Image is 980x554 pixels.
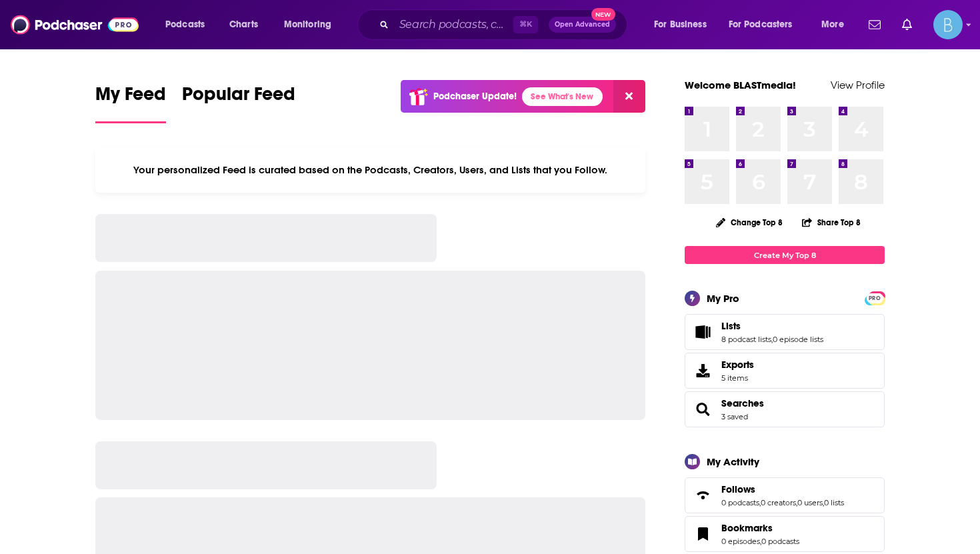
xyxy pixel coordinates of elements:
[522,87,603,106] a: See What's New
[685,477,885,513] span: Follows
[165,15,205,34] span: Podcasts
[760,537,761,546] span: ,
[761,498,796,507] a: 0 creators
[11,12,139,37] img: Podchaser - Follow, Share and Rate Podcasts
[95,83,166,123] a: My Feed
[721,412,748,421] a: 3 saved
[707,455,759,468] div: My Activity
[771,335,773,344] span: ,
[685,314,885,350] span: Lists
[897,13,917,36] a: Show notifications dropdown
[812,14,861,35] button: open menu
[95,83,166,113] span: My Feed
[729,15,793,34] span: For Podcasters
[773,335,823,344] a: 0 episode lists
[685,391,885,427] span: Searches
[685,246,885,264] a: Create My Top 8
[689,486,716,505] a: Follows
[95,147,645,193] div: Your personalized Feed is curated based on the Podcasts, Creators, Users, and Lists that you Follow.
[156,14,222,35] button: open menu
[284,15,331,34] span: Monitoring
[797,498,823,507] a: 0 users
[721,537,760,546] a: 0 episodes
[689,400,716,419] a: Searches
[689,323,716,341] a: Lists
[824,498,844,507] a: 0 lists
[182,83,295,123] a: Popular Feed
[759,498,761,507] span: ,
[867,293,883,303] span: PRO
[182,83,295,113] span: Popular Feed
[229,15,258,34] span: Charts
[721,320,741,332] span: Lists
[721,498,759,507] a: 0 podcasts
[685,79,796,91] a: Welcome BLASTmedia!
[708,214,791,231] button: Change Top 8
[721,373,754,383] span: 5 items
[689,361,716,380] span: Exports
[801,209,861,235] button: Share Top 8
[689,525,716,543] a: Bookmarks
[394,14,513,35] input: Search podcasts, credits, & more...
[721,397,764,409] a: Searches
[513,16,538,33] span: ⌘ K
[721,483,755,495] span: Follows
[933,10,963,39] button: Show profile menu
[591,8,615,21] span: New
[685,516,885,552] span: Bookmarks
[549,17,616,33] button: Open AdvancedNew
[721,359,754,371] span: Exports
[933,10,963,39] span: Logged in as BLASTmedia
[707,292,739,305] div: My Pro
[275,14,349,35] button: open menu
[796,498,797,507] span: ,
[433,91,517,102] p: Podchaser Update!
[721,483,844,495] a: Follows
[645,14,723,35] button: open menu
[821,15,844,34] span: More
[823,498,824,507] span: ,
[685,353,885,389] a: Exports
[721,335,771,344] a: 8 podcast lists
[831,79,885,91] a: View Profile
[370,9,640,40] div: Search podcasts, credits, & more...
[721,320,823,332] a: Lists
[720,14,812,35] button: open menu
[721,522,799,534] a: Bookmarks
[221,14,266,35] a: Charts
[761,537,799,546] a: 0 podcasts
[654,15,707,34] span: For Business
[933,10,963,39] img: User Profile
[867,293,883,303] a: PRO
[863,13,886,36] a: Show notifications dropdown
[721,522,773,534] span: Bookmarks
[555,21,610,28] span: Open Advanced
